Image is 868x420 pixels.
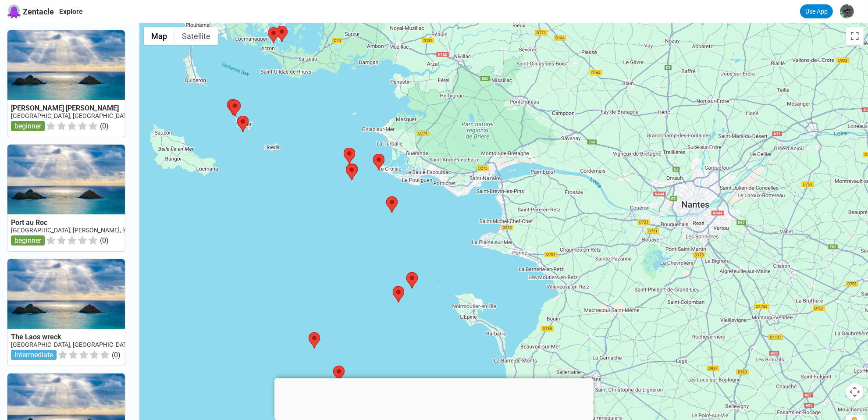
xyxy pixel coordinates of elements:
[800,4,833,18] a: Use App
[274,378,594,418] iframe: Advertisement
[59,7,83,16] a: Explore
[7,4,54,18] a: Zentacle logoZentacle
[144,27,174,45] button: Show street map
[7,4,21,18] img: Zentacle logo
[11,112,194,119] a: [GEOGRAPHIC_DATA], [GEOGRAPHIC_DATA], [GEOGRAPHIC_DATA]
[836,1,861,22] button: Luis Clement
[840,4,854,18] img: Luis Clement
[174,27,218,45] button: Show satellite imagery
[23,7,54,16] span: Zentacle
[846,27,864,45] button: Toggle fullscreen view
[846,383,864,401] button: Map camera controls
